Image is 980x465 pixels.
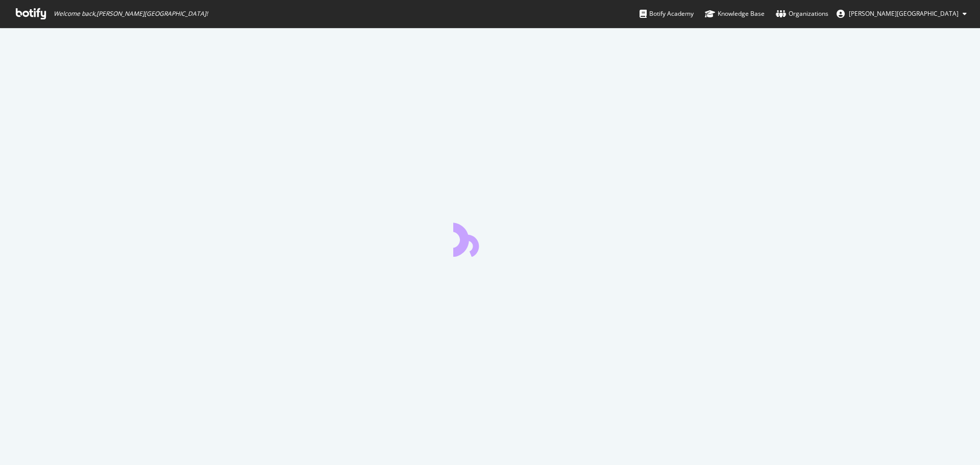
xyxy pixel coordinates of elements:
[640,9,694,19] div: Botify Academy
[828,6,975,22] button: [PERSON_NAME][GEOGRAPHIC_DATA]
[705,9,765,19] div: Knowledge Base
[54,10,208,18] span: Welcome back, [PERSON_NAME][GEOGRAPHIC_DATA] !
[776,9,828,19] div: Organizations
[453,220,527,257] div: animation
[849,9,959,18] span: Shaïna Lorsold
